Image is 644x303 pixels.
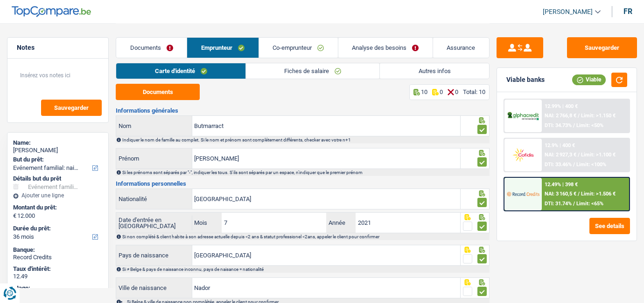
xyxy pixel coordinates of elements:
div: Ajouter une ligne [13,192,103,199]
span: Limit: <50% [576,122,603,128]
span: NAI: 2 766,8 € [545,113,576,119]
label: Durée du prêt: [13,225,101,232]
a: [PERSON_NAME] [535,4,601,20]
span: Limit: >1.150 € [581,113,616,119]
p: 0 [455,88,458,95]
label: Mois [192,213,222,233]
div: Total: 10 [463,88,485,95]
label: Prénom [116,148,192,168]
img: AlphaCredit [507,111,539,121]
a: Assurance [433,38,489,58]
label: Nationalité [116,189,192,209]
span: € [13,212,16,220]
label: But du prêt: [13,156,101,163]
div: Record Credits [13,254,103,261]
span: NAI: 3 160,5 € [545,191,576,197]
img: TopCompare Logo [12,6,91,17]
span: [PERSON_NAME] [543,8,593,16]
a: Analyse des besoins [338,38,433,58]
h3: Informations personnelles [116,181,489,187]
button: Sauvegarder [567,37,637,58]
button: Documents [116,84,200,100]
div: Viable banks [506,76,545,84]
span: / [578,191,580,197]
label: Date d'entrée en [GEOGRAPHIC_DATA] [116,215,192,230]
div: Banque: [13,246,103,254]
div: Taux d'intérêt: [13,265,103,273]
button: See details [589,218,630,234]
a: Documents [116,38,187,58]
span: Sauvegarder [54,105,89,111]
span: DTI: 33.46% [545,162,572,168]
a: Emprunteur [187,38,258,58]
a: Autres infos [380,63,489,79]
div: 12.9% | 400 € [545,142,575,148]
span: / [573,162,575,168]
p: 10 [421,88,427,95]
a: Co-emprunteur [259,38,338,58]
span: / [573,122,575,128]
input: AAAA [356,213,460,233]
div: Indiquer le nom de famille au complet. Si le nom et prénom sont complétement différents, checker ... [122,137,488,142]
button: Sauvegarder [41,100,102,116]
label: Année [326,213,356,233]
div: Si les prénoms sont séparés par "-", indiquer les tous. S'ils sont séparés par un espace, n'indiq... [122,170,488,175]
h5: Notes [17,44,99,52]
div: Détails but du prêt [13,175,103,182]
div: Stage: [13,284,103,292]
div: Name: [13,139,103,147]
span: Limit: <65% [576,201,603,207]
span: Limit: >1.506 € [581,191,616,197]
input: Belgique [192,189,461,209]
img: Cofidis [507,147,539,163]
span: DTI: 34.73% [545,122,572,128]
div: 12.49 [13,273,103,280]
h3: Informations générales [116,108,489,114]
span: Limit: >1.100 € [581,152,616,158]
div: fr [623,7,632,16]
div: [PERSON_NAME] [13,147,103,154]
div: 12.99% | 400 € [545,103,578,109]
label: Pays de naissance [116,245,192,265]
span: / [578,113,580,119]
span: / [573,201,575,207]
label: Ville de naissance [116,278,192,298]
div: Viable [572,74,606,85]
span: / [578,152,580,158]
img: Record Credits [507,186,539,202]
div: Si ≠ Belge & pays de naissance inconnu, pays de naisance = nationalité [122,267,488,272]
a: Carte d'identité [116,63,245,79]
input: Belgique [192,245,461,265]
span: Limit: <100% [576,162,606,168]
div: 12.49% | 398 € [545,182,578,188]
input: MM [222,213,326,233]
span: DTI: 31.74% [545,201,572,207]
span: NAI: 2 927,3 € [545,152,576,158]
label: Montant du prêt: [13,204,101,211]
label: Nom [116,116,192,136]
div: Si non complété & client habite à son adresse actuelle depuis <2 ans & statut professionel <2ans,... [122,234,488,239]
a: Fiches de salaire [246,63,379,79]
p: 0 [440,88,443,95]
